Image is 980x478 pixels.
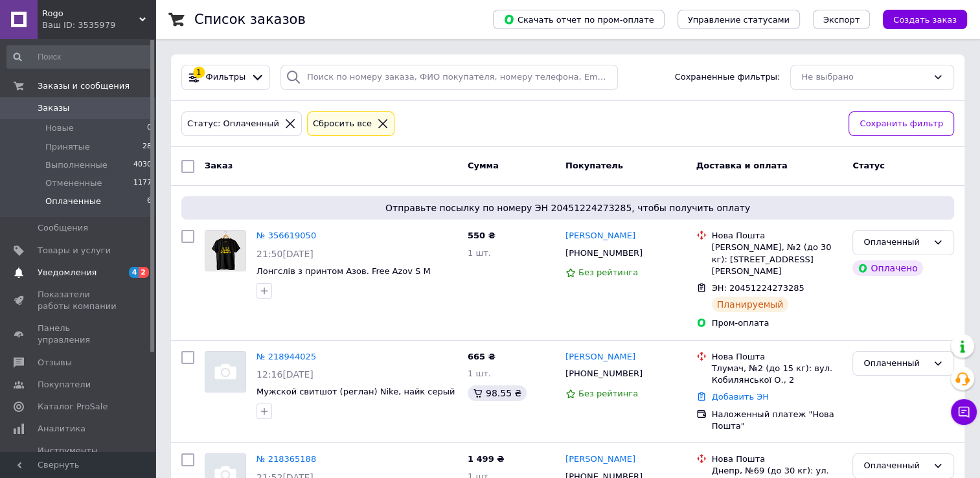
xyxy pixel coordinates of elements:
[206,71,246,84] span: Фильтры
[712,297,789,312] div: Планируемый
[712,283,804,293] span: ЭН: 20451224273285
[205,352,245,392] img: Фото товару
[468,454,504,464] span: 1 499 ₴
[42,19,155,31] div: Ваш ID: 3535979
[712,230,843,242] div: Нова Пошта
[38,401,108,413] span: Каталог ProSale
[712,363,843,386] div: Тлумач, №2 (до 15 кг): вул. Кобилянської О., 2
[565,230,635,242] a: [PERSON_NAME]
[696,161,788,170] span: Доставка и оплата
[503,14,654,25] span: Скачать отчет по пром-оплате
[256,266,431,276] a: Лонгслів з принтом Азов. Free Azov S M
[45,122,74,134] span: Новые
[38,80,130,92] span: Заказы и сообщения
[185,117,282,131] div: Статус: Оплаченный
[863,357,928,370] div: Оплаченный
[38,267,97,279] span: Уведомления
[712,242,843,277] div: [PERSON_NAME], №2 (до 30 кг): [STREET_ADDRESS][PERSON_NAME]
[256,369,313,380] span: 12:16[DATE]
[45,159,108,171] span: Выполненные
[712,317,843,329] div: Пром-оплата
[38,445,120,468] span: Инструменты вебмастера и SEO
[675,71,781,84] span: Сохраненные фильтры:
[187,201,949,214] span: Отправьте посылку по номеру ЭН 20451224273285, чтобы получить оплату
[563,365,645,382] div: [PHONE_NUMBER]
[38,357,72,369] span: Отзывы
[863,459,928,473] div: Оплаченный
[801,71,928,84] div: Не выбрано
[468,248,491,258] span: 1 шт.
[256,387,455,396] a: Мужской свитшот (реглан) Nike, найк серый
[849,111,954,137] button: Сохранить фильтр
[468,352,496,361] span: 665 ₴
[468,369,491,378] span: 1 шт.
[38,102,69,114] span: Заказы
[45,141,90,153] span: Принятые
[883,10,967,29] button: Создать заказ
[468,385,527,401] div: 98.55 ₴
[194,12,306,27] h1: Список заказов
[578,389,638,398] span: Без рейтинга
[139,267,149,278] span: 2
[38,245,111,256] span: Товары и услуги
[129,267,139,278] span: 4
[688,15,790,25] span: Управление статусами
[45,196,101,207] span: Оплаченные
[45,177,102,189] span: Отмененные
[863,236,928,249] div: Оплаченный
[712,351,843,363] div: Нова Пошта
[205,231,245,271] img: Фото товару
[256,352,316,361] a: № 218944025
[893,15,957,25] span: Создать заказ
[310,117,374,131] div: Сбросить все
[823,15,860,25] span: Экспорт
[565,351,635,363] a: [PERSON_NAME]
[712,409,843,432] div: Наложенный платеж "Нова Пошта"
[38,379,91,391] span: Покупатели
[38,222,88,234] span: Сообщения
[142,141,152,153] span: 28
[852,161,885,170] span: Статус
[38,423,85,435] span: Аналитика
[205,230,246,271] a: Фото товару
[205,161,233,170] span: Заказ
[256,231,316,240] a: № 356619050
[712,453,843,465] div: Нова Пошта
[870,14,967,24] a: Создать заказ
[133,159,152,171] span: 4030
[852,260,922,276] div: Оплачено
[193,67,205,78] div: 1
[578,267,638,277] span: Без рейтинга
[563,245,645,262] div: [PHONE_NUMBER]
[468,161,499,170] span: Сумма
[147,196,152,207] span: 6
[565,453,635,466] a: [PERSON_NAME]
[6,45,153,69] input: Поиск
[38,323,120,346] span: Панель управления
[565,161,623,170] span: Покупатель
[38,289,120,312] span: Показатели работы компании
[256,454,316,464] a: № 218365188
[712,392,769,402] a: Добавить ЭН
[493,10,665,29] button: Скачать отчет по пром-оплате
[280,65,618,90] input: Поиск по номеру заказа, ФИО покупателя, номеру телефона, Email, номеру накладной
[951,399,977,425] button: Чат с покупателем
[147,122,152,134] span: 0
[678,10,800,29] button: Управление статусами
[468,231,496,240] span: 550 ₴
[860,117,943,131] span: Сохранить фильтр
[256,249,313,259] span: 21:50[DATE]
[813,10,870,29] button: Экспорт
[42,8,139,19] span: Rogo
[133,177,152,189] span: 1177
